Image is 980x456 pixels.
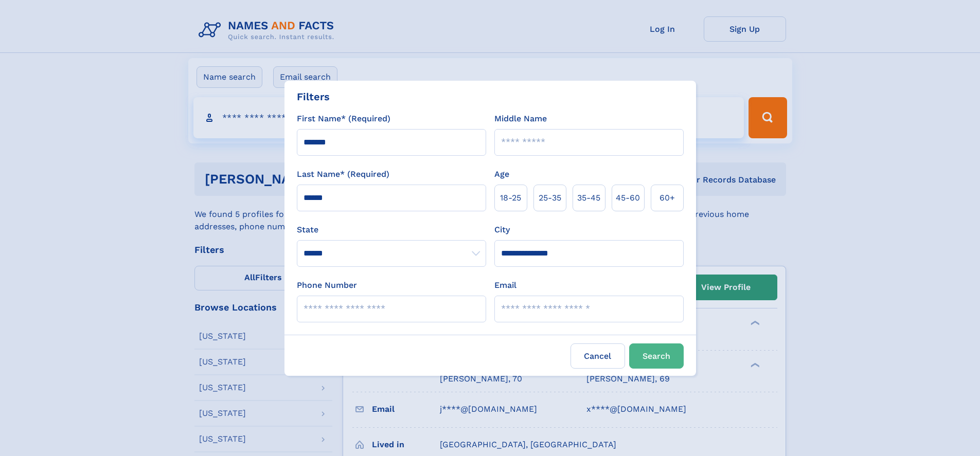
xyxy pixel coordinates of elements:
[297,168,389,180] label: Last Name* (Required)
[494,279,516,291] label: Email
[494,113,547,125] label: Middle Name
[494,224,510,236] label: City
[539,192,561,204] span: 25‑35
[571,343,625,369] label: Cancel
[297,279,357,291] label: Phone Number
[616,192,640,204] span: 45‑60
[297,89,330,104] div: Filters
[494,168,509,180] label: Age
[660,192,675,204] span: 60+
[297,113,390,125] label: First Name* (Required)
[577,192,600,204] span: 35‑45
[629,343,684,369] button: Search
[297,224,486,236] label: State
[500,192,521,204] span: 18‑25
